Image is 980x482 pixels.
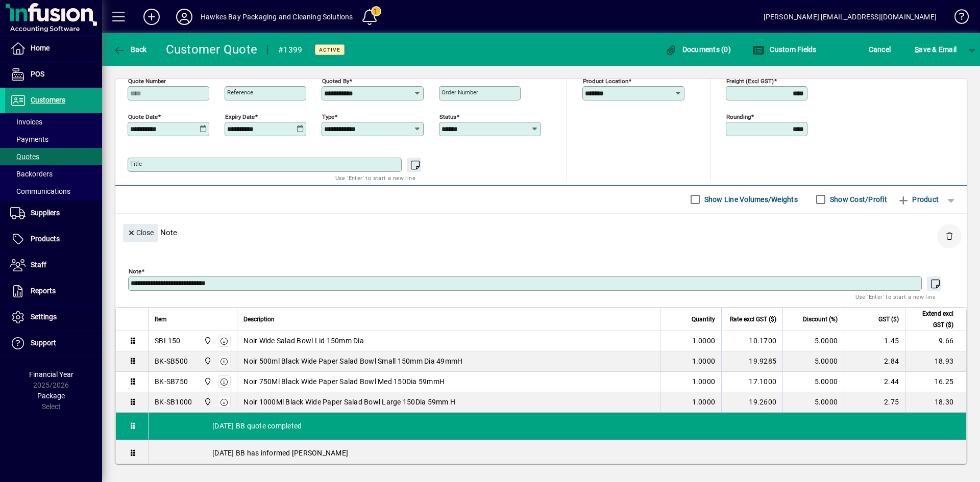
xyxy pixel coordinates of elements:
[243,336,364,346] span: Noir Wide Salad Bowl Lid 150mm Dia
[915,45,919,54] span: S
[10,135,48,143] span: Payments
[31,96,65,104] span: Customers
[752,45,817,54] span: Custom Fields
[782,351,844,372] td: 5.0000
[5,226,102,252] a: Products
[319,46,340,53] span: Active
[31,261,46,269] span: Staff
[128,77,166,84] mat-label: Quote number
[782,372,844,392] td: 5.0000
[201,396,213,408] span: Central
[128,113,158,120] mat-label: Quote date
[155,376,188,387] div: BK-SB750
[897,191,939,208] span: Product
[912,308,953,331] span: Extend excl GST ($)
[155,397,192,407] div: BK-SB1000
[905,392,966,413] td: 18.30
[335,172,415,184] mat-hint: Use 'Enter' to start a new line
[29,370,73,378] span: Financial Year
[31,70,44,78] span: POS
[322,113,334,120] mat-label: Type
[866,40,894,59] button: Cancel
[803,314,838,325] span: Discount (%)
[728,356,776,366] div: 19.9285
[127,224,154,241] span: Close
[844,372,905,392] td: 2.44
[149,440,966,466] div: [DATE] BB has informed [PERSON_NAME]
[844,331,905,351] td: 1.45
[31,339,56,347] span: Support
[149,413,966,439] div: [DATE] BB quote completed
[201,335,213,346] span: Central
[5,148,102,165] a: Quotes
[439,113,456,120] mat-label: Status
[5,331,102,356] a: Support
[905,331,966,351] td: 9.66
[115,214,967,251] div: Note
[869,41,891,58] span: Cancel
[947,2,967,35] a: Knowledge Base
[764,9,937,25] div: [PERSON_NAME] [EMAIL_ADDRESS][DOMAIN_NAME]
[855,291,936,302] mat-hint: Use 'Enter' to start a new line
[5,36,102,61] a: Home
[726,77,774,84] mat-label: Freight (excl GST)
[937,224,962,248] button: Delete
[730,314,776,325] span: Rate excl GST ($)
[726,113,751,120] mat-label: Rounding
[166,41,258,58] div: Customer Quote
[5,62,102,87] a: POS
[201,9,353,25] div: Hawkes Bay Packaging and Cleaning Solutions
[31,287,56,295] span: Reports
[201,356,213,367] span: Central
[10,153,39,161] span: Quotes
[5,113,102,131] a: Invoices
[892,190,944,209] button: Product
[10,187,70,195] span: Communications
[910,40,962,59] button: Save & Email
[31,44,50,52] span: Home
[31,235,60,243] span: Products
[102,40,158,59] app-page-header-button: Back
[844,351,905,372] td: 2.84
[10,170,53,178] span: Backorders
[728,336,776,346] div: 10.1700
[692,376,716,387] span: 1.0000
[905,372,966,392] td: 16.25
[728,376,776,387] div: 17.1000
[828,194,887,205] label: Show Cost/Profit
[844,392,905,413] td: 2.75
[5,165,102,183] a: Backorders
[782,392,844,413] td: 5.0000
[227,89,253,96] mat-label: Reference
[322,77,349,84] mat-label: Quoted by
[5,131,102,148] a: Payments
[278,42,302,58] div: #1399
[662,40,733,59] button: Documents (0)
[31,313,57,321] span: Settings
[878,314,899,325] span: GST ($)
[5,183,102,200] a: Communications
[10,118,42,126] span: Invoices
[5,305,102,330] a: Settings
[123,224,158,242] button: Close
[692,397,716,407] span: 1.0000
[905,351,966,372] td: 18.93
[692,336,716,346] span: 1.0000
[692,314,715,325] span: Quantity
[583,77,628,84] mat-label: Product location
[135,8,168,26] button: Add
[113,45,147,54] span: Back
[5,252,102,278] a: Staff
[120,227,160,237] app-page-header-button: Close
[915,41,957,58] span: ave & Email
[5,278,102,304] a: Reports
[243,314,275,325] span: Description
[243,356,462,366] span: Noir 500ml Black Wide Paper Salad Bowl Small 150mm Dia 49mmH
[168,8,201,26] button: Profile
[155,314,167,325] span: Item
[110,40,150,59] button: Back
[129,267,141,274] mat-label: Note
[37,392,65,400] span: Package
[692,356,716,366] span: 1.0000
[155,356,188,366] div: BK-SB500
